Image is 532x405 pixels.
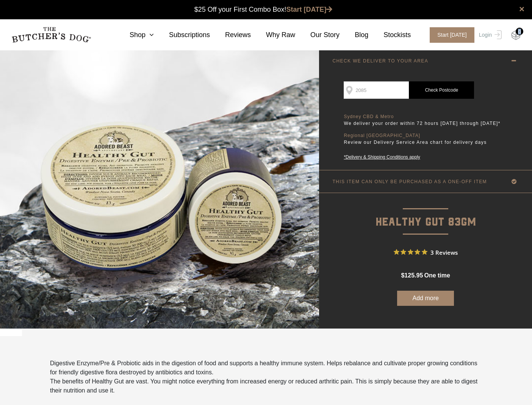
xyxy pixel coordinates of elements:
[344,114,503,120] p: Sydney CBD & Metro
[154,30,210,40] a: Subscriptions
[319,193,532,231] p: Healthy Gut 83gm
[50,359,482,377] p: Digestive Enzyme/Pre & Probiotic aids in the digestion of food and supports a healthy immune syst...
[397,291,454,306] button: Add more
[516,28,523,35] div: 0
[286,6,333,13] a: Start [DATE]
[519,5,524,14] a: close
[344,120,503,127] p: We deliver your order within 72 hours [DATE] through [DATE]*
[424,272,450,279] span: one time
[319,50,532,72] a: CHECK WE DELIVER TO YOUR AREA
[409,81,474,99] a: Check Postcode
[340,30,368,40] a: Blog
[50,377,482,395] p: The benefits of Healthy Gut are vast. You might notice everything from increased energy or reduce...
[332,179,487,184] p: THIS ITEM CAN ONLY BE PURCHASED AS A ONE-OFF ITEM
[295,30,340,40] a: Our Story
[368,30,411,40] a: Stockists
[210,30,251,40] a: Reviews
[344,133,503,139] p: Regional [GEOGRAPHIC_DATA]
[477,27,502,43] a: Login
[344,81,409,99] input: Postcode
[401,272,404,279] span: $
[404,272,423,279] span: 125.95
[114,30,154,40] a: Shop
[422,27,477,43] a: Start [DATE]
[332,58,428,64] p: CHECK WE DELIVER TO YOUR AREA
[344,139,503,146] p: Review our Delivery Service Area chart for delivery days
[319,170,532,193] a: THIS ITEM CAN ONLY BE PURCHASED AS A ONE-OFF ITEM
[251,30,295,40] a: Why Raw
[511,30,521,40] img: TBD_Cart-Empty_Hover.png
[394,246,458,258] button: Rated 5 out of 5 stars from 3 reviews. Jump to reviews.
[430,246,458,258] span: 3 Reviews
[344,154,503,160] a: *Delivery & Shipping Conditions apply
[430,27,474,43] span: Start [DATE]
